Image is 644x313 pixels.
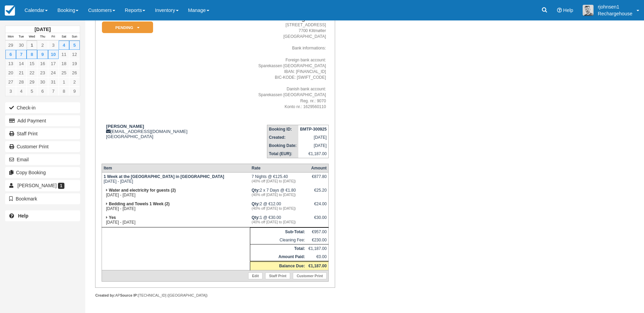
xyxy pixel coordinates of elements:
[252,215,260,220] strong: Qty
[69,41,80,50] a: 5
[102,124,224,139] div: [EMAIL_ADDRESS][DOMAIN_NAME] [GEOGRAPHIC_DATA]
[69,50,80,59] a: 12
[252,193,305,197] em: (40% off [DATE] to [DATE])
[59,87,69,96] a: 8
[69,68,80,77] a: 26
[557,8,562,13] i: Help
[16,41,27,50] a: 30
[250,253,307,262] th: Amount Paid:
[27,41,37,50] a: 1
[69,77,80,87] a: 2
[265,272,290,279] a: Staff Print
[307,236,329,244] td: €230.00
[5,41,16,50] a: 29
[95,293,335,298] div: AP [TECHNICAL_ID] ([GEOGRAPHIC_DATA])
[48,77,59,87] a: 31
[307,253,329,262] td: €0.00
[16,87,27,96] a: 4
[250,244,307,253] th: Total:
[37,50,48,59] a: 9
[48,68,59,77] a: 24
[300,127,327,132] strong: BMTP-300925
[37,33,48,41] th: Thu
[309,174,327,184] div: €877.80
[48,87,59,96] a: 7
[109,202,169,206] strong: Bedding and Towels 1 Week (2)
[102,200,250,213] td: [DATE] - [DATE]
[102,213,250,227] td: [DATE] - [DATE]
[5,115,80,126] button: Add Payment
[69,59,80,68] a: 19
[267,133,298,141] th: Created:
[104,174,224,179] strong: 1 Week at the [GEOGRAPHIC_DATA] in [GEOGRAPHIC_DATA]
[267,141,298,150] th: Booking Date:
[59,33,69,41] th: Sat
[252,206,305,210] em: (40% off [DATE] to [DATE])
[5,141,80,152] a: Customer Print
[102,164,250,172] th: Item
[27,50,37,59] a: 8
[16,50,27,59] a: 7
[250,172,307,186] td: 7 Nights @ €125.40
[309,188,327,198] div: €25.20
[106,124,144,129] strong: [PERSON_NAME]
[16,68,27,77] a: 21
[37,41,48,50] a: 2
[109,215,116,220] strong: Yes
[48,33,59,41] th: Fri
[95,293,115,297] strong: Created by:
[250,186,307,200] td: 2 x 7 Days @ €1.80
[307,227,329,236] td: €957.00
[59,41,69,50] a: 4
[5,167,80,178] button: Copy Booking
[59,50,69,59] a: 11
[16,33,27,41] th: Tue
[252,188,260,193] strong: Qty
[250,213,307,227] td: 1 @ €30.00
[250,236,307,244] td: Cleaning Fee:
[120,293,138,297] strong: Source IP:
[48,50,59,59] a: 10
[5,154,80,165] button: Email
[307,164,329,172] th: Amount
[59,59,69,68] a: 18
[69,87,80,96] a: 9
[298,141,329,150] td: [DATE]
[102,21,151,34] a: Pending
[59,77,69,87] a: 1
[309,215,327,225] div: €30.00
[102,186,250,200] td: [DATE] - [DATE]
[102,172,250,186] td: [DATE] - [DATE]
[37,68,48,77] a: 23
[58,183,64,189] span: 1
[69,33,80,41] th: Sun
[48,59,59,68] a: 17
[27,77,37,87] a: 29
[17,183,57,188] span: [PERSON_NAME]
[293,272,327,279] a: Customer Print
[250,164,307,172] th: Rate
[37,59,48,68] a: 16
[5,77,16,87] a: 27
[5,50,16,59] a: 6
[5,128,80,139] a: Staff Print
[309,202,327,212] div: €24.00
[598,3,632,10] p: rjohnsen1
[16,59,27,68] a: 14
[563,8,573,13] span: Help
[583,5,594,16] img: A1
[5,102,80,113] button: Check-in
[298,133,329,141] td: [DATE]
[102,21,153,33] em: Pending
[37,77,48,87] a: 30
[37,87,48,96] a: 6
[5,33,16,41] th: Mon
[34,27,50,32] strong: [DATE]
[298,150,329,158] td: €1,187.00
[5,68,16,77] a: 20
[252,179,305,183] em: (40% off [DATE] to [DATE])
[27,68,37,77] a: 22
[252,220,305,224] em: (40% off [DATE] to [DATE])
[5,180,80,191] a: [PERSON_NAME] 1
[250,200,307,213] td: 2 @ €12.00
